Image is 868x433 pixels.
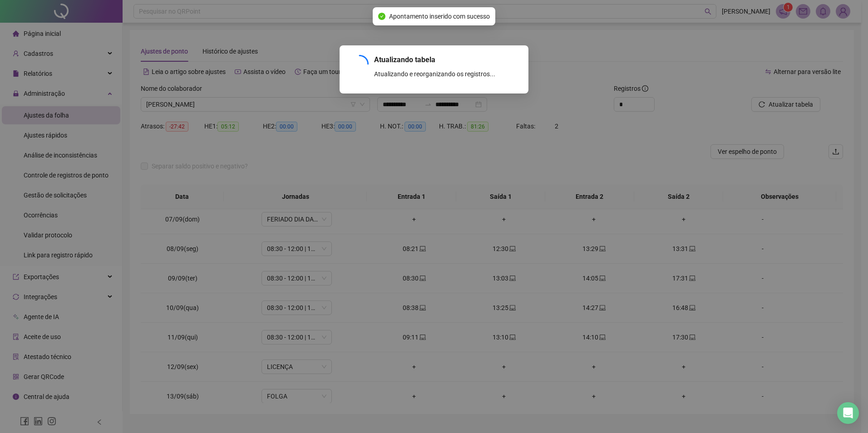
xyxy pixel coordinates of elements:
[374,54,518,65] div: Atualizando tabela
[837,402,859,424] div: Open Intercom Messenger
[378,13,385,20] span: check-circle
[350,55,369,73] span: loading
[389,11,490,21] span: Apontamento inserido com sucesso
[374,69,518,79] div: Atualizando e reorganizando os registros...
